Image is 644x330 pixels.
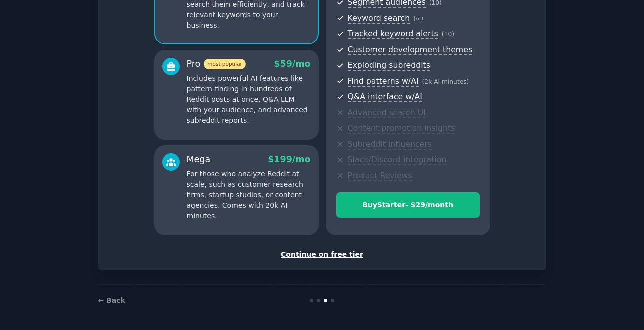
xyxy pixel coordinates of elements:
span: $ 59 /mo [274,59,310,69]
span: $ 199 /mo [268,154,310,164]
span: Advanced search UI [348,108,426,118]
span: most popular [204,59,246,69]
div: Pro [187,58,246,70]
div: Buy Starter - $ 29 /month [337,200,479,210]
button: BuyStarter- $29/month [336,192,480,218]
span: Q&A interface w/AI [348,92,422,102]
span: Exploding subreddits [348,60,430,71]
div: Mega [187,153,211,166]
p: For those who analyze Reddit at scale, such as customer research firms, startup studios, or conte... [187,169,311,221]
span: Keyword search [348,13,410,24]
span: ( 10 ) [442,31,454,38]
span: ( ∞ ) [413,15,423,22]
p: Includes powerful AI features like pattern-finding in hundreds of Reddit posts at once, Q&A LLM w... [187,73,311,126]
a: ← Back [98,296,125,304]
span: Content promotion insights [348,123,455,134]
span: Customer development themes [348,45,473,55]
span: Slack/Discord integration [348,155,447,165]
span: Find patterns w/AI [348,76,419,87]
span: Product Reviews [348,171,412,181]
span: Subreddit influencers [348,139,432,150]
div: Continue on free tier [109,249,536,260]
span: Tracked keyword alerts [348,29,438,39]
span: ( 2k AI minutes ) [422,78,469,85]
